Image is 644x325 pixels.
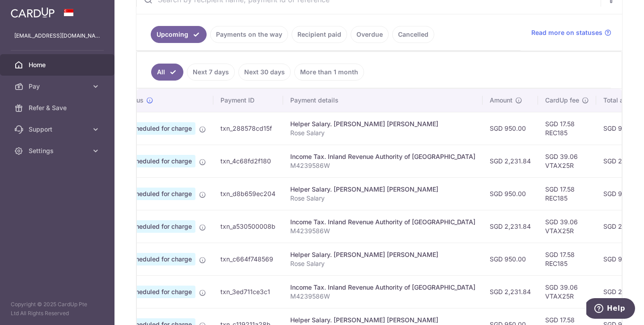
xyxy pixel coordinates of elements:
td: txn_c664f748569 [213,243,283,275]
td: SGD 2,231.84 [483,145,538,177]
div: Helper Salary. [PERSON_NAME] [PERSON_NAME] [290,185,475,194]
td: SGD 2,231.84 [483,210,538,243]
div: Income Tax. Inland Revenue Authority of [GEOGRAPHIC_DATA] [290,283,475,292]
td: txn_a530500008b [213,210,283,243]
div: Helper Salary. [PERSON_NAME] [PERSON_NAME] [290,120,475,128]
div: Helper Salary. [PERSON_NAME] [PERSON_NAME] [290,250,475,259]
a: All [151,64,183,81]
span: Total amt. [603,96,633,105]
a: Payments on the way [210,26,288,43]
span: Scheduled for charge [124,286,195,298]
p: Rose Salary [290,194,475,203]
th: Payment details [283,89,483,112]
td: SGD 17.58 REC185 [538,112,596,145]
span: Scheduled for charge [124,155,195,167]
span: Home [29,60,88,69]
td: SGD 950.00 [483,177,538,210]
span: Refer & Save [29,103,88,112]
span: Support [29,125,88,134]
p: Rose Salary [290,259,475,268]
td: txn_3ed711ce3c1 [213,275,283,308]
span: Scheduled for charge [124,253,195,265]
th: Payment ID [213,89,283,112]
p: M4239586W [290,161,475,170]
a: Overdue [351,26,389,43]
div: Income Tax. Inland Revenue Authority of [GEOGRAPHIC_DATA] [290,152,475,161]
a: Next 30 days [238,64,291,81]
a: Read more on statuses [531,28,611,37]
td: SGD 17.58 REC185 [538,177,596,210]
td: SGD 39.06 VTAX25R [538,275,596,308]
a: Recipient paid [292,26,347,43]
iframe: Opens a widget where you can find more information [586,298,635,321]
td: txn_288578cd15f [213,112,283,145]
div: Helper Salary. [PERSON_NAME] [PERSON_NAME] [290,316,475,325]
p: Rose Salary [290,128,475,137]
td: SGD 950.00 [483,243,538,275]
a: Cancelled [392,26,434,43]
a: More than 1 month [294,64,364,81]
td: SGD 17.58 REC185 [538,243,596,275]
span: Settings [29,146,88,155]
a: Next 7 days [187,64,235,81]
td: SGD 39.06 VTAX25R [538,145,596,177]
td: SGD 950.00 [483,112,538,145]
span: Read more on statuses [531,28,602,37]
td: txn_4c68fd2f180 [213,145,283,177]
td: SGD 39.06 VTAX25R [538,210,596,243]
img: CardUp [11,7,55,18]
p: M4239586W [290,292,475,301]
span: Scheduled for charge [124,220,195,233]
span: Scheduled for charge [124,188,195,200]
span: Scheduled for charge [124,122,195,135]
td: SGD 2,231.84 [483,275,538,308]
a: Upcoming [151,26,207,43]
span: Amount [490,96,513,105]
p: M4239586W [290,227,475,235]
span: CardUp fee [545,96,579,105]
p: [EMAIL_ADDRESS][DOMAIN_NAME] [14,31,100,40]
td: txn_d8b659ec204 [213,177,283,210]
div: Income Tax. Inland Revenue Authority of [GEOGRAPHIC_DATA] [290,218,475,227]
span: Pay [29,82,88,91]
